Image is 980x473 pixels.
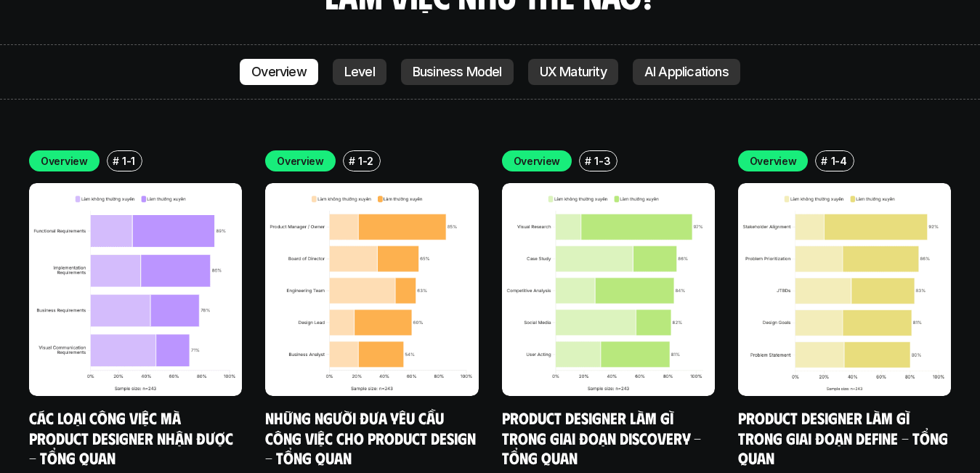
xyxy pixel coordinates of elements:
[413,65,502,79] p: Business Model
[358,153,373,169] p: 1-2
[113,155,119,166] h6: #
[240,59,318,85] a: Overview
[333,59,386,85] a: Level
[738,408,952,467] a: Product Designer làm gì trong giai đoạn Define - Tổng quan
[41,153,88,169] p: Overview
[265,408,479,467] a: Những người đưa yêu cầu công việc cho Product Design - Tổng quan
[401,59,514,85] a: Business Model
[594,153,610,169] p: 1-3
[29,408,237,467] a: Các loại công việc mà Product Designer nhận được - Tổng quan
[514,153,561,169] p: Overview
[821,155,827,166] h6: #
[644,65,729,79] p: AI Applications
[540,65,607,79] p: UX Maturity
[344,65,375,79] p: Level
[585,155,591,166] h6: #
[528,59,618,85] a: UX Maturity
[831,153,847,169] p: 1-4
[277,153,324,169] p: Overview
[349,155,355,166] h6: #
[502,408,705,467] a: Product Designer làm gì trong giai đoạn Discovery - Tổng quan
[122,153,135,169] p: 1-1
[750,153,797,169] p: Overview
[251,65,307,79] p: Overview
[633,59,740,85] a: AI Applications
